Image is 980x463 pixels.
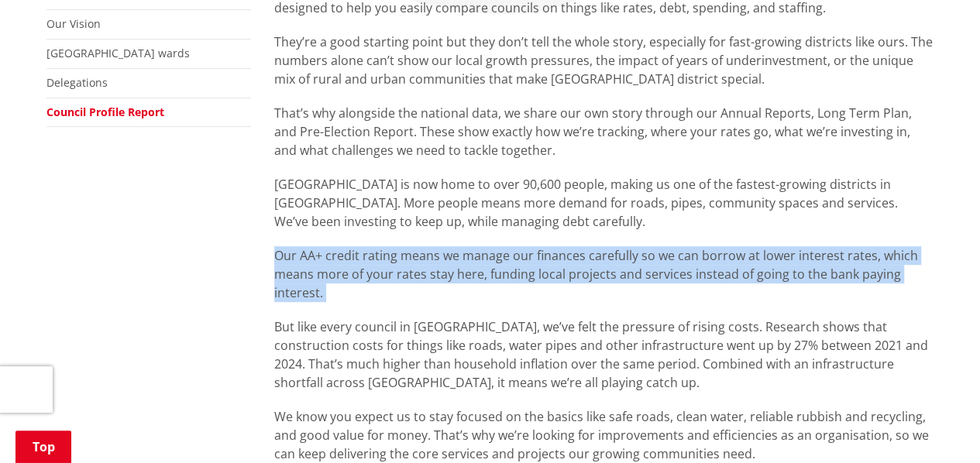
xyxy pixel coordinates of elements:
[274,104,934,159] p: That’s why alongside the national data, we share our own story through our Annual Reports, Long T...
[46,105,164,119] a: Council Profile Report
[274,317,934,392] p: But like every council in [GEOGRAPHIC_DATA], we’ve felt the pressure of rising costs. Research sh...
[46,16,101,31] a: Our Vision
[46,75,108,90] a: Delegations
[909,398,965,454] iframe: Messenger Launcher
[15,430,71,463] a: Top
[274,246,934,302] p: Our AA+ credit rating means we manage our finances carefully so we can borrow at lower interest r...
[274,407,934,463] p: We know you expect us to stay focused on the basics like safe roads, clean water, reliable rubbis...
[274,33,934,88] p: They’re a good starting point but they don’t tell the whole story, especially for fast-growing di...
[274,175,934,231] p: [GEOGRAPHIC_DATA] is now home to over 90,600 people, making us one of the fastest-growing distric...
[46,46,190,60] a: [GEOGRAPHIC_DATA] wards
